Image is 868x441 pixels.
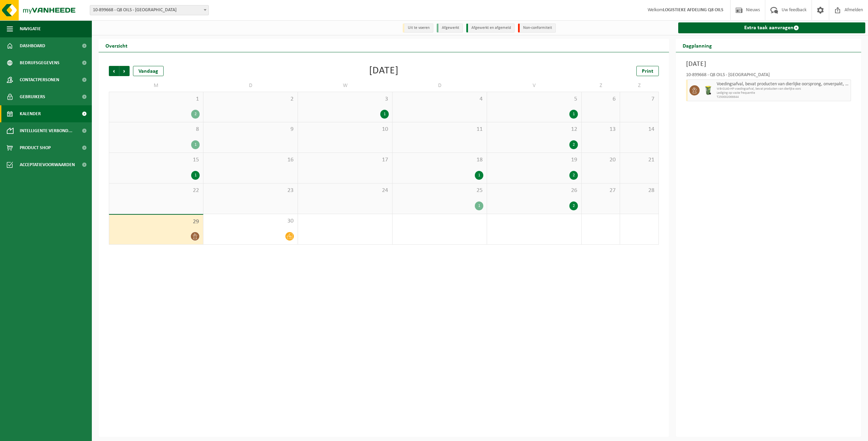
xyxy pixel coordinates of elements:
span: 15 [113,156,200,164]
span: Product Shop [20,139,51,156]
span: 13 [585,126,616,133]
span: 10-899668 - Q8 OILS - ANTWERPEN [90,5,208,15]
td: D [393,80,487,92]
span: 9 [207,126,294,133]
span: 20 [585,156,616,164]
div: 2 [569,201,578,210]
span: 11 [396,126,483,133]
a: Extra taak aanvragen [678,22,866,33]
span: 1 [113,95,200,103]
div: 1 [569,110,578,119]
span: 3 [301,95,389,103]
li: Uit te voeren [403,23,433,33]
div: 2 [569,171,578,180]
strong: LOGISTIEKE AFDELING Q8 OILS [663,7,723,13]
img: WB-0140-HPE-GN-50 [703,85,713,95]
span: T250002066644 [717,95,849,99]
span: Volgende [119,66,130,76]
span: WB-0140-HP voedingsafval, bevat producten van dierlijke oors [717,87,849,91]
td: Z [620,80,658,92]
span: 27 [585,187,616,194]
span: Navigatie [20,20,41,37]
span: 29 [113,218,200,226]
span: 16 [207,156,294,164]
span: 25 [396,187,483,194]
div: [DATE] [369,66,399,76]
div: 10-899668 - Q8 OILS - [GEOGRAPHIC_DATA] [686,73,851,80]
span: Gebruikers [20,88,45,105]
div: 2 [191,110,200,119]
span: 4 [396,95,483,103]
span: 28 [623,187,655,194]
div: 1 [191,140,200,149]
span: Voedingsafval, bevat producten van dierlijke oorsprong, onverpakt, categorie 3 [717,82,849,87]
td: M [109,80,203,92]
div: 1 [191,171,200,180]
span: 8 [113,126,200,133]
span: Dashboard [20,37,45,54]
div: 2 [569,140,578,149]
div: 1 [475,171,483,180]
li: Non-conformiteit [518,23,556,33]
span: 10-899668 - Q8 OILS - ANTWERPEN [90,5,209,15]
span: 7 [623,95,655,103]
span: Intelligente verbond... [20,122,72,139]
td: W [298,80,393,92]
span: 18 [396,156,483,164]
iframe: chat widget [3,426,114,441]
span: 12 [490,126,578,133]
span: 19 [490,156,578,164]
span: Contactpersonen [20,71,59,88]
span: 14 [623,126,655,133]
span: 17 [301,156,389,164]
span: 10 [301,126,389,133]
div: 1 [380,110,389,119]
span: 21 [623,156,655,164]
span: Bedrijfsgegevens [20,54,60,71]
span: 24 [301,187,389,194]
span: 6 [585,95,616,103]
span: 26 [490,187,578,194]
span: Acceptatievoorwaarden [20,156,75,173]
h2: Overzicht [99,39,134,52]
li: Afgewerkt en afgemeld [466,23,515,33]
span: 22 [113,187,200,194]
span: Lediging op vaste frequentie [717,91,849,95]
li: Afgewerkt [437,23,463,33]
span: Vorige [109,66,119,76]
span: 23 [207,187,294,194]
h2: Dagplanning [676,39,719,52]
span: Print [642,69,653,74]
span: 2 [207,95,294,103]
span: 5 [490,95,578,103]
div: 1 [475,201,483,210]
td: Z [582,80,620,92]
td: D [203,80,298,92]
div: Vandaag [133,66,164,76]
h3: [DATE] [686,59,851,69]
span: 30 [207,217,294,225]
td: V [487,80,582,92]
span: Kalender [20,105,41,122]
a: Print [636,66,659,76]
